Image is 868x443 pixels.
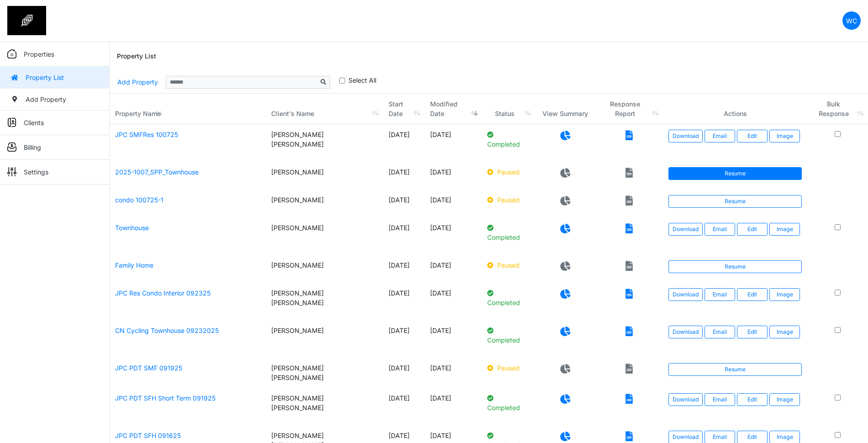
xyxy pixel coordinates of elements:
a: JPC SMFRes 100725 [115,131,178,138]
a: Resume [668,260,802,273]
td: [DATE] [383,162,425,190]
img: sidemenu_settings.png [7,167,16,176]
td: [DATE] [383,217,425,255]
p: Paused [487,195,530,205]
img: spp logo [7,6,46,35]
a: Download [668,223,703,236]
td: [PERSON_NAME] [266,320,383,358]
a: 2025-1007_SPP_Townhouse [115,168,199,176]
a: Download [668,326,703,338]
p: Completed [487,393,530,412]
a: JPC PDT SFH Short Term 091925 [115,394,216,402]
p: Completed [487,130,530,149]
p: Paused [487,260,530,270]
h6: Property List [117,53,156,60]
td: [DATE] [425,283,482,320]
button: Image [769,393,800,406]
td: [DATE] [383,320,425,358]
button: Email [705,393,735,406]
td: [DATE] [425,255,482,283]
button: Email [705,223,735,236]
a: Add Property [117,74,158,90]
p: Properties [24,49,54,59]
p: Billing [24,142,41,152]
td: [PERSON_NAME] [PERSON_NAME] [266,388,383,425]
a: Edit [737,326,768,338]
td: [DATE] [425,358,482,388]
a: Edit [737,393,768,406]
button: Image [769,326,800,338]
img: sidemenu_client.png [7,118,16,127]
th: Response Report: activate to sort column ascending [595,94,663,124]
td: [DATE] [383,283,425,320]
p: Completed [487,326,530,345]
a: Townhouse [115,224,149,232]
img: sidemenu_billing.png [7,142,16,152]
td: [DATE] [425,320,482,358]
p: Paused [487,167,530,177]
td: [DATE] [383,190,425,217]
a: Edit [737,288,768,301]
th: Modified Date: activate to sort column ascending [425,94,482,124]
th: Bulk Response: activate to sort column ascending [807,94,868,124]
button: Image [769,288,800,301]
a: condo 100725-1 [115,196,163,204]
p: Completed [487,223,530,242]
a: Resume [668,195,802,208]
p: Completed [487,288,530,307]
th: Status: activate to sort column ascending [482,94,536,124]
td: [PERSON_NAME] [PERSON_NAME] [266,124,383,162]
th: Actions [663,94,807,124]
td: [PERSON_NAME] [266,217,383,255]
a: CN Cycling Townhouse 09232025 [115,327,219,334]
td: [PERSON_NAME] [266,255,383,283]
td: [PERSON_NAME] [PERSON_NAME] [266,283,383,320]
p: Settings [24,167,48,177]
td: [PERSON_NAME] [266,162,383,190]
button: Email [705,130,735,142]
a: Resume [668,167,802,180]
a: Family Home [115,261,153,269]
td: [PERSON_NAME] [PERSON_NAME] [266,358,383,388]
a: Download [668,393,703,406]
p: Paused [487,363,530,373]
th: Client's Name: activate to sort column ascending [266,94,383,124]
td: [DATE] [425,388,482,425]
a: Resume [668,363,802,376]
td: [DATE] [425,217,482,255]
input: Sizing example input [166,76,317,89]
a: Edit [737,130,768,142]
td: [DATE] [383,388,425,425]
td: [PERSON_NAME] [266,190,383,217]
p: Clients [24,118,44,127]
td: [DATE] [425,162,482,190]
a: Edit [737,223,768,236]
button: Email [705,288,735,301]
td: [DATE] [425,190,482,217]
a: WC [842,11,861,30]
th: View Summary [536,94,595,124]
button: Image [769,223,800,236]
a: JPC PDT SFH 091625 [115,432,181,439]
img: sidemenu_properties.png [7,49,16,58]
button: Email [705,326,735,338]
td: [DATE] [425,124,482,162]
th: Property Name: activate to sort column ascending [110,94,266,124]
a: JPC Res Condo Interior 092325 [115,289,210,297]
a: JPC PDT SMF 091925 [115,364,182,372]
td: [DATE] [383,255,425,283]
th: Start Date: activate to sort column ascending [383,94,425,124]
button: Image [769,130,800,142]
p: WC [846,16,857,26]
td: [DATE] [383,124,425,162]
a: Download [668,130,703,142]
a: Download [668,288,703,301]
td: [DATE] [383,358,425,388]
label: Select All [348,75,376,85]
